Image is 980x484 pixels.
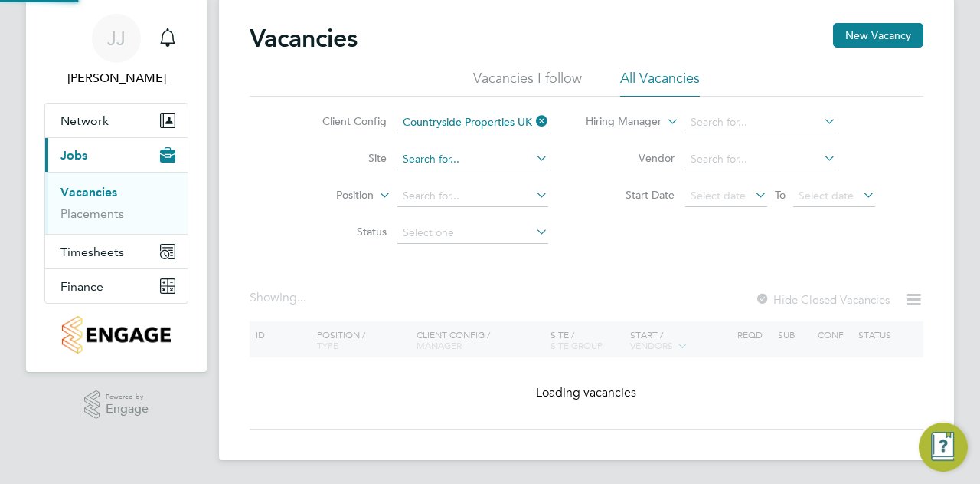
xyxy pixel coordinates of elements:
[60,185,117,199] a: Vacancies
[685,112,836,133] input: Search for...
[586,151,675,165] label: Vendor
[45,235,188,268] button: Timesheets
[473,69,582,97] li: Vacancies I follow
[60,206,124,221] a: Placements
[106,403,149,416] span: Engage
[397,186,548,207] input: Search for...
[250,23,358,54] h2: Vacancies
[286,188,374,203] label: Position
[573,114,661,130] label: Hiring Manager
[44,14,188,87] a: JJ[PERSON_NAME]
[45,269,188,303] button: Finance
[45,172,188,234] div: Jobs
[45,104,188,137] button: Network
[106,390,149,403] span: Powered by
[60,245,124,259] span: Timesheets
[60,148,87,163] span: Jobs
[397,222,548,244] input: Select one
[685,149,836,170] input: Search for...
[84,390,149,420] a: Powered byEngage
[60,279,103,294] span: Finance
[44,69,188,87] span: Joshua James
[250,290,309,306] div: Showing
[297,290,306,305] span: ...
[799,189,854,202] span: Select date
[107,28,126,48] span: JJ
[45,138,188,172] button: Jobs
[44,316,188,354] a: Go to home page
[919,423,968,472] button: Engage Resource Center
[691,189,746,202] span: Select date
[397,149,548,170] input: Search for...
[620,69,700,97] li: All Vacancies
[299,114,387,128] label: Client Config
[60,114,109,128] span: Network
[833,23,923,48] button: New Vacancy
[62,316,170,354] img: countryside-properties-logo-retina.png
[755,292,890,307] label: Hide Closed Vacancies
[299,151,387,165] label: Site
[397,112,548,133] input: Search for...
[299,225,387,239] label: Status
[770,185,790,205] span: To
[586,188,675,202] label: Start Date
